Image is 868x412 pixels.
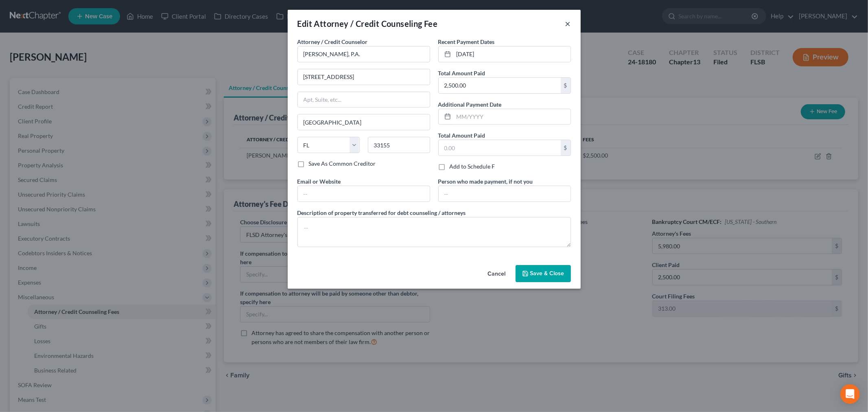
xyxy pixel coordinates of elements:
[297,208,466,217] label: Description of property transferred for debt counseling / attorneys
[298,69,430,85] input: Enter address...
[297,177,341,186] label: Email or Website
[309,160,376,168] label: Save As Common Creditor
[438,37,495,46] label: Recent Payment Dates
[565,19,571,28] button: ×
[439,140,561,156] input: 0.00
[368,137,430,153] input: Enter zip...
[298,114,430,130] input: Enter city...
[297,19,313,28] span: Edit
[298,186,430,202] input: --
[297,46,430,62] input: Search creditor by name...
[516,265,571,282] button: Save & Close
[840,384,860,404] div: Open Intercom Messenger
[481,266,512,282] button: Cancel
[298,92,430,107] input: Apt, Suite, etc...
[530,270,564,277] span: Save & Close
[297,38,368,45] span: Attorney / Credit Counselor
[438,69,485,77] label: Total Amount Paid
[439,186,571,202] input: --
[450,162,495,171] label: Add to Schedule F
[314,19,438,28] span: Attorney / Credit Counseling Fee
[454,46,571,62] input: MM/YYYY
[438,131,485,140] label: Total Amount Paid
[438,100,502,109] label: Additional Payment Date
[439,78,561,93] input: 0.00
[561,140,571,156] div: $
[438,177,533,186] label: Person who made payment, if not you
[561,78,571,93] div: $
[454,109,571,125] input: MM/YYYY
